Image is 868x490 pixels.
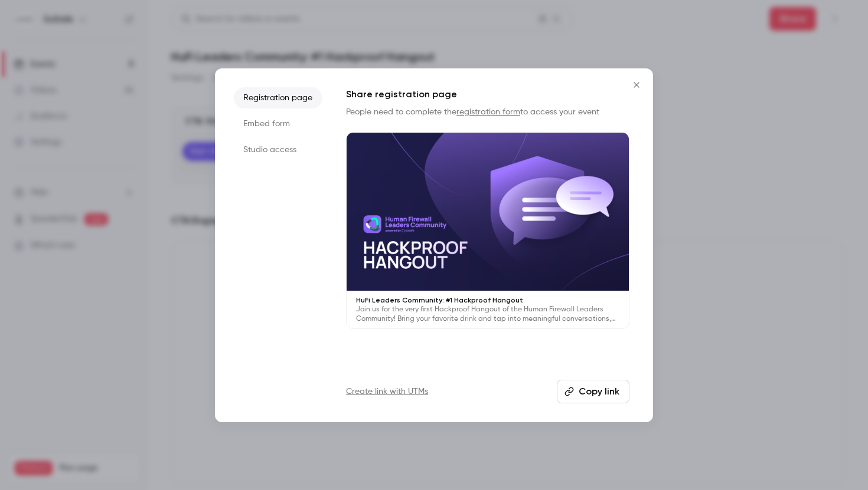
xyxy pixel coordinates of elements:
a: Create link with UTMs [346,386,428,397]
a: registration form [456,108,520,116]
h1: Share registration page [346,87,629,101]
p: People need to complete the to access your event [346,106,629,118]
li: Embed form [234,113,322,134]
button: Copy link [557,380,629,403]
li: Studio access [234,139,322,160]
a: HuFi Leaders Community: #1 Hackproof HangoutJoin us for the very first Hackproof Hangout of the H... [346,132,629,330]
p: HuFi Leaders Community: #1 Hackproof Hangout [356,295,619,305]
p: Join us for the very first Hackproof Hangout of the Human Firewall Leaders Community! Bring your ... [356,305,619,324]
button: Close [625,73,648,97]
li: Registration page [234,87,322,108]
